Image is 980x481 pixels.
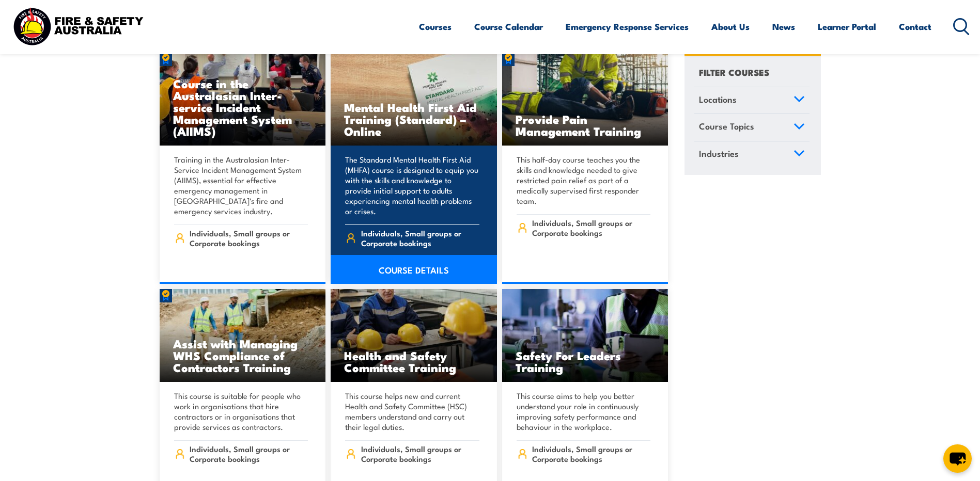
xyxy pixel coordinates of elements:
a: Course in the Australasian Inter-service Incident Management System (AIIMS) [160,53,326,146]
a: Contact [899,13,931,40]
span: Individuals, Small groups or Corporate bookings [361,228,479,248]
p: This course helps new and current Health and Safety Committee (HSC) members understand and carry ... [345,391,479,432]
h3: Safety For Leaders Training [516,349,655,373]
h3: Provide Pain Management Training [516,113,655,137]
span: Locations [699,92,737,106]
a: Locations [694,87,810,114]
a: About Us [711,13,750,40]
a: Learner Portal [818,13,876,40]
span: Individuals, Small groups or Corporate bookings [532,444,650,463]
span: Individuals, Small groups or Corporate bookings [532,218,650,237]
a: News [772,13,795,40]
a: Safety For Leaders Training [502,289,668,382]
p: This half-day course teaches you the skills and knowledge needed to give restricted pain relief a... [517,154,651,206]
p: This course aims to help you better understand your role in continuously improving safety perform... [517,391,651,432]
a: Assist with Managing WHS Compliance of Contractors Training [160,289,326,382]
a: Course Topics [694,115,810,141]
a: Emergency Response Services [566,13,689,40]
span: Individuals, Small groups or Corporate bookings [361,444,479,463]
button: chat-button [943,444,972,473]
img: Course in the Australasian Inter-service Incident Management System (AIIMS) TRAINING [160,53,326,146]
img: Safety For Leaders [502,289,668,382]
span: Industries [699,147,739,161]
a: Mental Health First Aid Training (Standard) – Online [331,53,497,146]
a: Course Calendar [474,13,543,40]
a: Industries [694,141,810,168]
p: This course is suitable for people who work in organisations that hire contractors or in organisa... [174,391,308,432]
img: Mental Health First Aid Training (Standard) – Online (2) [331,53,497,146]
h4: FILTER COURSES [699,65,769,79]
a: Courses [419,13,452,40]
p: The Standard Mental Health First Aid (MHFA) course is designed to equip you with the skills and k... [345,154,479,216]
span: Course Topics [699,120,754,134]
a: COURSE DETAILS [331,255,497,284]
span: Individuals, Small groups or Corporate bookings [190,444,308,463]
h3: Assist with Managing WHS Compliance of Contractors Training [173,338,313,373]
h3: Mental Health First Aid Training (Standard) – Online [344,101,484,137]
h3: Health and Safety Committee Training [344,349,484,373]
span: Individuals, Small groups or Corporate bookings [190,228,308,248]
img: Health and Safety Committee Training [331,289,497,382]
p: Training in the Australasian Inter-Service Incident Management System (AIIMS), essential for effe... [174,154,308,216]
img: Provide Pain Management Training [502,53,668,146]
img: Assist with Managing WHS Compliance of Contractors [160,289,326,382]
h3: Course in the Australasian Inter-service Incident Management System (AIIMS) [173,77,313,137]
